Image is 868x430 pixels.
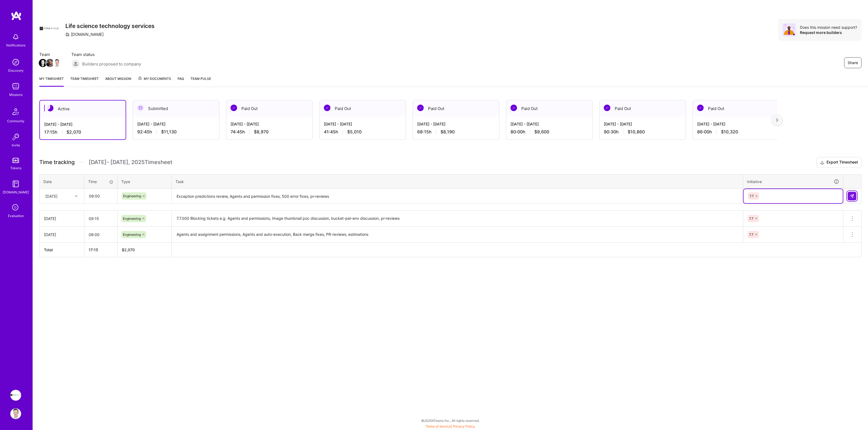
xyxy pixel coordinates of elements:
[10,178,21,189] img: guide book
[44,121,121,127] div: [DATE] - [DATE]
[137,121,215,127] div: [DATE] - [DATE]
[71,52,141,57] span: Team status
[534,129,549,135] span: $9,600
[40,101,126,117] div: Active
[10,81,21,92] img: teamwork
[721,129,738,135] span: $10,320
[105,76,131,87] a: About Mission
[44,232,80,237] div: [DATE]
[12,142,20,148] div: Invite
[84,243,117,257] th: 17:15
[70,76,99,87] a: Team timesheet
[47,105,53,111] img: Active
[510,129,588,135] div: 80:00 h
[45,193,58,199] div: [DATE]
[138,76,171,82] span: My Documents
[10,57,21,68] img: discovery
[39,76,64,87] a: My timesheet
[628,129,645,135] span: $10,860
[820,160,824,165] i: icon Download
[453,424,475,428] a: Privacy Policy
[10,165,21,171] div: Tokens
[10,390,21,401] img: Apprentice: Life science technology services
[816,157,861,168] button: Export Timesheet
[89,159,172,166] span: [DATE] - [DATE] , 2025 Timesheet
[39,58,46,68] a: Team Member Avatar
[39,52,60,57] span: Team
[138,76,171,87] a: My Documents
[46,59,54,67] img: Team Member Avatar
[604,121,681,127] div: [DATE] - [DATE]
[510,105,517,111] img: Paid Out
[85,189,117,203] input: HH:MM
[850,194,854,198] img: Submit
[39,19,59,39] img: Company Logo
[65,32,70,37] i: icon CompanyGray
[599,100,686,117] div: Paid Out
[697,129,775,135] div: 86:00 h
[71,59,80,68] img: Builders proposed to company
[231,105,237,111] img: Paid Out
[510,121,588,127] div: [DATE] - [DATE]
[123,216,141,221] span: Engineering
[417,105,424,111] img: Paid Out
[172,174,743,189] th: Task
[426,424,475,428] span: |
[749,233,754,237] span: 7.7
[33,414,868,427] div: © 2025 ATeams Inc., All rights reserved.
[9,92,23,98] div: Missions
[776,118,778,122] img: right
[84,211,117,226] input: HH:MM
[749,194,754,198] span: 7.7
[347,129,362,135] span: $5,010
[84,227,117,242] input: HH:MM
[254,129,269,135] span: $8,970
[604,105,610,111] img: Paid Out
[53,58,60,68] a: Team Member Avatar
[161,129,177,135] span: $11,130
[324,121,401,127] div: [DATE] - [DATE]
[324,129,401,135] div: 41:45 h
[10,408,21,419] img: User Avatar
[693,100,779,117] div: Paid Out
[747,178,839,185] div: Initiative
[417,121,495,127] div: [DATE] - [DATE]
[172,227,742,242] textarea: Agents and assignment permissions, Agents and auto-execution, Back merge fixes, PR-reviews, estim...
[7,118,24,124] div: Community
[65,23,155,29] h3: Life science technology services
[66,129,81,135] span: $2,070
[441,129,455,135] span: $8,190
[82,61,141,67] span: Builders proposed to company
[172,211,742,226] textarea: 7.7.000 Blocking tickets e.g. Agents and permissions, Image thumbnail poc discussion, bucket-per-...
[123,233,141,237] span: Engineering
[749,216,754,221] span: 7.7
[800,25,857,30] div: Does this mission need support?
[178,76,184,87] a: FAQ
[172,189,742,203] textarea: Exception predictions review, Agents and permission fixes, 500 error fixes, pr-reviews
[133,100,219,117] div: Submitted
[9,408,23,419] a: User Avatar
[117,174,172,189] th: Type
[231,129,308,135] div: 74:45 h
[40,174,84,189] th: Date
[190,76,211,87] a: Team Pulse
[697,105,704,111] img: Paid Out
[39,159,75,166] span: Time tracking
[88,179,113,184] div: Time
[6,42,25,48] div: Notifications
[44,129,121,135] div: 17:15 h
[123,194,141,198] span: Engineering
[10,32,21,42] img: bell
[3,189,29,195] div: [DOMAIN_NAME]
[44,216,80,221] div: [DATE]
[231,121,308,127] div: [DATE] - [DATE]
[9,105,22,118] img: Community
[324,105,330,111] img: Paid Out
[39,59,47,67] img: Team Member Avatar
[8,68,24,73] div: Discovery
[122,247,135,252] span: $ 2,070
[604,129,681,135] div: 90:30 h
[844,57,861,68] button: Share
[75,195,78,197] i: icon Chevron
[426,424,451,428] a: Terms of Service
